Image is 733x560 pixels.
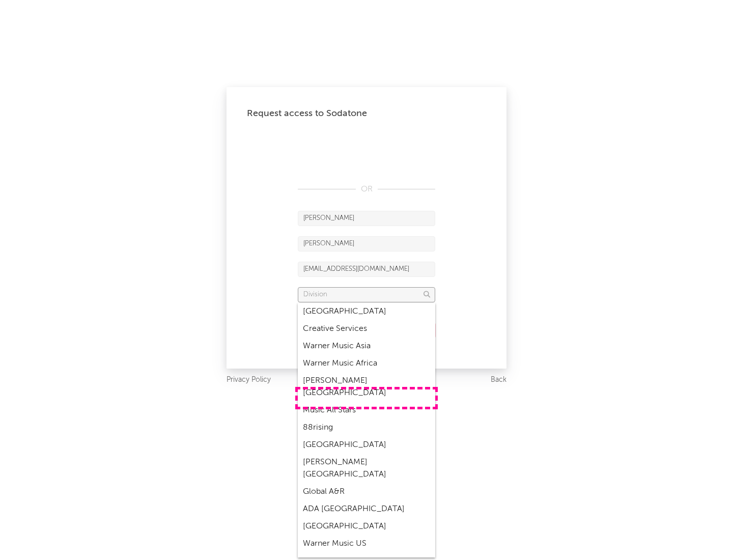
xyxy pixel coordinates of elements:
[298,518,435,535] div: [GEOGRAPHIC_DATA]
[298,355,435,372] div: Warner Music Africa
[298,436,435,454] div: [GEOGRAPHIC_DATA]
[298,500,435,518] div: ADA [GEOGRAPHIC_DATA]
[298,262,435,277] input: Email
[247,107,486,120] div: Request access to Sodatone
[298,183,435,195] div: OR
[298,287,435,302] input: Division
[298,402,435,419] div: Music All Stars
[298,211,435,226] input: First Name
[298,372,435,402] div: [PERSON_NAME] [GEOGRAPHIC_DATA]
[298,338,435,355] div: Warner Music Asia
[298,419,435,436] div: 88rising
[298,535,435,552] div: Warner Music US
[298,303,435,320] div: [GEOGRAPHIC_DATA]
[227,374,271,386] a: Privacy Policy
[298,483,435,500] div: Global A&R
[298,454,435,483] div: [PERSON_NAME] [GEOGRAPHIC_DATA]
[298,320,435,338] div: Creative Services
[298,236,435,251] input: Last Name
[491,374,506,386] a: Back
